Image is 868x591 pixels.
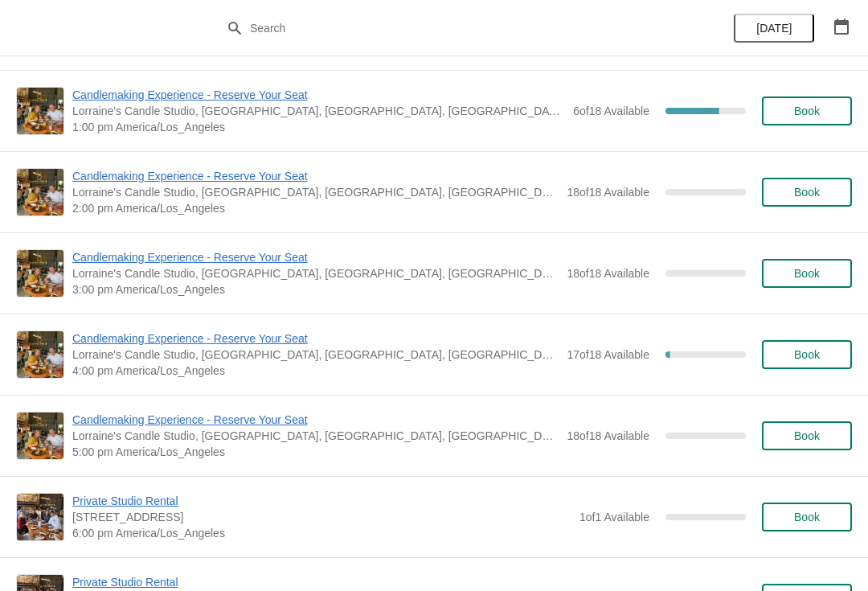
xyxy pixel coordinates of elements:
[72,184,559,200] span: Lorraine's Candle Studio, [GEOGRAPHIC_DATA], [GEOGRAPHIC_DATA], [GEOGRAPHIC_DATA], [GEOGRAPHIC_DATA]
[762,259,852,288] button: Book
[17,169,63,215] img: Candlemaking Experience - Reserve Your Seat | Lorraine's Candle Studio, Market Street, Pacific Be...
[72,168,559,184] span: Candlemaking Experience - Reserve Your Seat
[17,88,63,134] img: Candlemaking Experience - Reserve Your Seat | Lorraine's Candle Studio, Market Street, Pacific Be...
[573,105,649,117] span: 6 of 18 Available
[794,105,820,117] span: Book
[72,444,559,460] span: 5:00 pm America/Los_Angeles
[72,428,559,444] span: Lorraine's Candle Studio, [GEOGRAPHIC_DATA], [GEOGRAPHIC_DATA], [GEOGRAPHIC_DATA], [GEOGRAPHIC_DATA]
[72,265,559,281] span: Lorraine's Candle Studio, [GEOGRAPHIC_DATA], [GEOGRAPHIC_DATA], [GEOGRAPHIC_DATA], [GEOGRAPHIC_DATA]
[72,87,565,103] span: Candlemaking Experience - Reserve Your Seat
[72,412,559,428] span: Candlemaking Experience - Reserve Your Seat
[72,330,559,347] span: Candlemaking Experience - Reserve Your Seat
[72,119,565,135] span: 1:00 pm America/Los_Angeles
[734,14,814,43] button: [DATE]
[249,14,651,43] input: Search
[762,340,852,369] button: Book
[794,429,820,442] span: Book
[794,267,820,280] span: Book
[72,363,559,379] span: 4:00 pm America/Los_Angeles
[794,348,820,361] span: Book
[17,494,63,540] img: Private Studio Rental | 215 Market St suite 1a, Seabrook, WA 98571, USA | 6:00 pm America/Los_Ang...
[72,574,571,590] span: Private Studio Rental
[17,412,63,459] img: Candlemaking Experience - Reserve Your Seat | Lorraine's Candle Studio, Market Street, Pacific Be...
[72,509,571,525] span: [STREET_ADDRESS]
[579,511,649,523] span: 1 of 1 Available
[794,186,820,199] span: Book
[72,347,559,363] span: Lorraine's Candle Studio, [GEOGRAPHIC_DATA], [GEOGRAPHIC_DATA], [GEOGRAPHIC_DATA], [GEOGRAPHIC_DATA]
[762,96,852,125] button: Book
[72,281,559,298] span: 3:00 pm America/Los_Angeles
[17,250,63,297] img: Candlemaking Experience - Reserve Your Seat | Lorraine's Candle Studio, Market Street, Pacific Be...
[762,503,852,531] button: Book
[756,22,792,35] span: [DATE]
[72,525,571,541] span: 6:00 pm America/Los_Angeles
[762,421,852,450] button: Book
[567,267,649,280] span: 18 of 18 Available
[567,348,649,361] span: 17 of 18 Available
[762,178,852,207] button: Book
[567,186,649,199] span: 18 of 18 Available
[567,429,649,442] span: 18 of 18 Available
[72,249,559,265] span: Candlemaking Experience - Reserve Your Seat
[72,200,559,216] span: 2:00 pm America/Los_Angeles
[72,103,565,119] span: Lorraine's Candle Studio, [GEOGRAPHIC_DATA], [GEOGRAPHIC_DATA], [GEOGRAPHIC_DATA], [GEOGRAPHIC_DATA]
[72,493,571,509] span: Private Studio Rental
[794,511,820,523] span: Book
[17,331,63,378] img: Candlemaking Experience - Reserve Your Seat | Lorraine's Candle Studio, Market Street, Pacific Be...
